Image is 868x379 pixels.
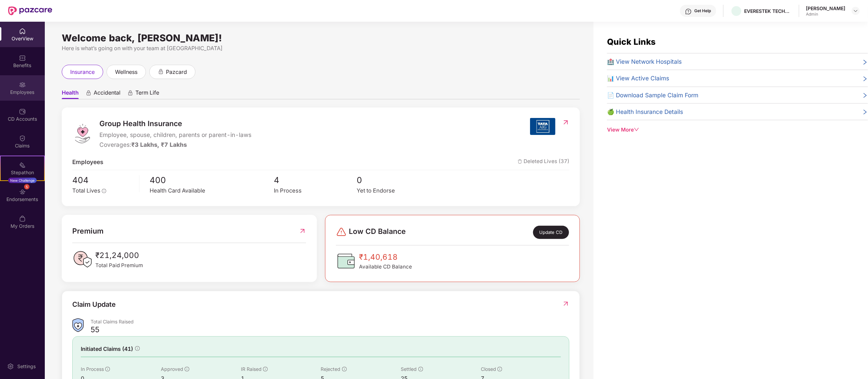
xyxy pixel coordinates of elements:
[806,12,846,17] div: Admin
[263,367,268,372] span: info-circle
[359,251,412,263] span: ₹1,40,618
[299,225,306,237] img: RedirectIcon
[418,367,423,372] span: info-circle
[72,299,116,310] div: Claim Update
[607,126,868,134] div: View More
[19,135,26,142] img: svg+xml;base64,PHN2ZyBpZD0iQ2xhaW0iIHhtbG5zPSJodHRwOi8vd3d3LnczLm9yZy8yMDAwL3N2ZyIgd2lkdGg9IjIwIi...
[359,263,412,271] span: Available CD Balance
[91,325,99,334] div: 55
[158,68,164,75] div: animation
[81,366,104,372] span: In Process
[862,108,868,116] span: right
[115,68,137,76] span: wellness
[62,35,580,41] div: Welcome back, [PERSON_NAME]!
[24,184,30,189] div: 5
[99,118,251,129] span: Group Health Insurance
[518,157,569,166] span: Deleted Lives (37)
[634,127,639,132] span: down
[321,366,341,372] span: Rejected
[7,363,14,370] img: svg+xml;base64,PHN2ZyBpZD0iU2V0dGluZy0yMHgyMCIgeG1sbnM9Imh0dHA6Ly93d3cudzMub3JnLzIwMDAvc3ZnIiB3aW...
[401,366,417,372] span: Settled
[81,345,133,353] span: Initiated Claims (41)
[19,81,26,88] img: svg+xml;base64,PHN2ZyBpZD0iRW1wbG95ZWVzIiB4bWxucz0iaHR0cDovL3d3dy53My5vcmcvMjAwMC9zdmciIHdpZHRoPS...
[15,363,38,370] div: Settings
[481,366,496,372] span: Closed
[357,174,440,186] span: 0
[62,44,580,53] div: Here is what’s going on with your team at [GEOGRAPHIC_DATA]
[357,186,440,195] div: Yet to Endorse
[72,249,93,270] img: PaidPremiumIcon
[8,178,37,183] div: New Challenge
[150,186,274,195] div: Health Card Available
[94,89,120,99] span: Accidental
[607,107,683,116] span: 🍏 Health Insurance Details
[70,68,95,76] span: insurance
[102,189,106,193] span: info-circle
[562,300,569,307] img: RedirectIcon
[166,68,187,76] span: pazcard
[161,366,183,372] span: Approved
[518,159,522,164] img: deleteIcon
[349,226,406,239] span: Low CD Balance
[607,74,669,83] span: 📊 View Active Claims
[607,91,698,100] span: 📄 Download Sample Claim Form
[806,5,846,12] div: [PERSON_NAME]
[95,261,143,270] span: Total Paid Premium
[135,89,159,99] span: Term Life
[72,123,93,144] img: logo
[91,318,569,325] div: Total Claims Raised
[8,6,52,15] img: New Pazcare Logo
[62,89,79,99] span: Health
[19,188,26,195] img: svg+xml;base64,PHN2ZyBpZD0iRW5kb3JzZW1lbnRzIiB4bWxucz0iaHR0cDovL3d3dy53My5vcmcvMjAwMC9zdmciIHdpZH...
[695,8,711,14] div: Get Help
[336,251,356,271] img: CDBalanceIcon
[19,108,26,115] img: svg+xml;base64,PHN2ZyBpZD0iQ0RfQWNjb3VudHMiIGRhdGEtbmFtZT0iQ0QgQWNjb3VudHMiIHhtbG5zPSJodHRwOi8vd3...
[533,226,569,239] div: Update CD
[19,55,26,61] img: svg+xml;base64,PHN2ZyBpZD0iQmVuZWZpdHMiIHhtbG5zPSJodHRwOi8vd3d3LnczLm9yZy8yMDAwL3N2ZyIgd2lkdGg9Ij...
[342,367,347,372] span: info-circle
[862,75,868,83] span: right
[336,226,347,237] img: svg+xml;base64,PHN2ZyBpZD0iRGFuZ2VyLTMyeDMyIiB4bWxucz0iaHR0cDovL3d3dy53My5vcmcvMjAwMC9zdmciIHdpZH...
[685,8,692,15] img: svg+xml;base64,PHN2ZyBpZD0iSGVscC0zMngzMiIgeG1sbnM9Imh0dHA6Ly93d3cudzMub3JnLzIwMDAvc3ZnIiB3aWR0aD...
[862,58,868,66] span: right
[530,118,555,135] img: insurerIcon
[127,90,133,96] div: animation
[744,8,792,14] div: EVERESTEK TECHNOSOFT SOLUTIONS PRIVATE LIMITED
[1,169,44,176] div: Stepathon
[131,141,187,148] span: ₹3 Lakhs, ₹7 Lakhs
[99,140,251,149] div: Coverages:
[150,174,274,186] span: 400
[241,366,262,372] span: IR Raised
[105,367,110,372] span: info-circle
[862,92,868,100] span: right
[72,187,100,194] span: Total Lives
[185,367,189,372] span: info-circle
[99,130,251,139] span: Employee, spouse, children, parents or parent-in-laws
[497,367,502,372] span: info-circle
[72,174,134,186] span: 404
[86,90,92,96] div: animation
[19,162,26,168] img: svg+xml;base64,PHN2ZyB4bWxucz0iaHR0cDovL3d3dy53My5vcmcvMjAwMC9zdmciIHdpZHRoPSIyMSIgaGVpZ2h0PSIyMC...
[607,57,682,66] span: 🏥 View Network Hospitals
[72,157,103,166] span: Employees
[607,37,656,47] span: Quick Links
[135,346,140,351] span: info-circle
[95,249,143,261] span: ₹21,24,000
[72,318,84,332] img: ClaimsSummaryIcon
[274,186,357,195] div: In Process
[19,215,26,222] img: svg+xml;base64,PHN2ZyBpZD0iTXlfT3JkZXJzIiBkYXRhLW5hbWU9Ik15IE9yZGVycyIgeG1sbnM9Imh0dHA6Ly93d3cudz...
[853,8,858,14] img: svg+xml;base64,PHN2ZyBpZD0iRHJvcGRvd24tMzJ4MzIiIHhtbG5zPSJodHRwOi8vd3d3LnczLm9yZy8yMDAwL3N2ZyIgd2...
[562,119,569,126] img: RedirectIcon
[274,174,357,186] span: 4
[19,28,26,35] img: svg+xml;base64,PHN2ZyBpZD0iSG9tZSIgeG1sbnM9Imh0dHA6Ly93d3cudzMub3JnLzIwMDAvc3ZnIiB3aWR0aD0iMjAiIG...
[72,225,103,237] span: Premium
